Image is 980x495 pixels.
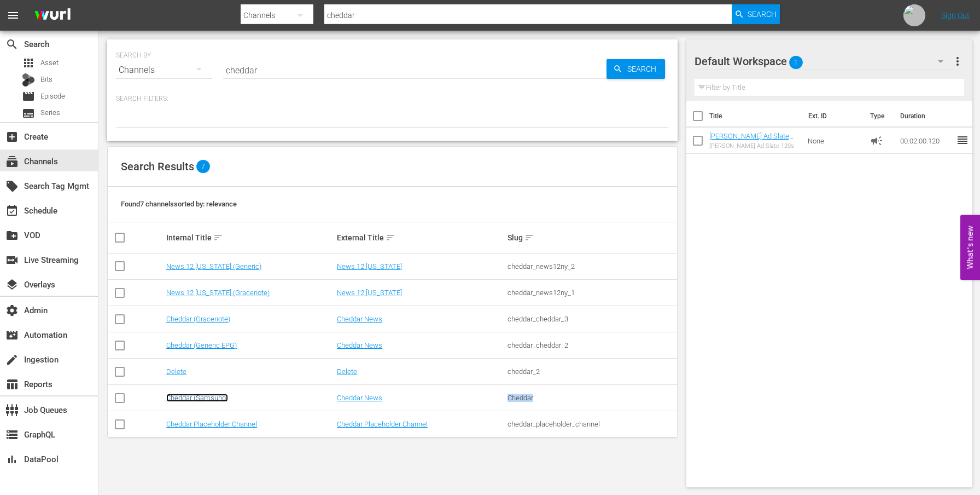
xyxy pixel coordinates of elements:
span: sort [213,233,223,243]
span: Bits [40,74,52,85]
div: [PERSON_NAME] Ad Slate 120s [709,142,800,149]
span: GraphQL [5,428,19,441]
span: VOD [5,229,19,242]
p: Search Filters: [116,94,669,103]
div: cheddar_2 [507,367,675,376]
div: cheddar_placeholder_channel [507,420,675,428]
div: External Title [337,231,504,244]
div: Internal Title [166,231,334,244]
div: Default Workspace [695,46,954,77]
a: Cheddar News [337,315,382,323]
span: Admin [5,304,19,317]
a: News 12 [US_STATE] (Gracenote) [166,289,270,297]
a: Cheddar (Generic EPG) [166,341,237,349]
div: cheddar_cheddar_3 [507,315,675,323]
img: ans4CAIJ8jUAAAAAAAAAAAAAAAAAAAAAAAAgQb4GAAAAAAAAAAAAAAAAAAAAAAAAJMjXAAAAAAAAAAAAAAAAAAAAAAAAgAT5G... [26,3,79,28]
span: Asset [22,56,35,70]
td: 00:02:00.120 [896,128,956,154]
a: News 12 [US_STATE] (Generic) [166,262,261,270]
div: Bits [22,73,35,87]
a: Cheddar (Samsung) [166,394,228,402]
a: Cheddar Placeholder Channel [337,420,428,428]
span: Search [5,38,19,51]
img: url [903,4,925,26]
th: Type [864,101,894,131]
span: Ingestion [5,353,19,366]
span: Create [5,130,19,143]
span: Episode [22,90,35,103]
span: 7 [196,160,210,173]
button: Open Feedback Widget [960,215,980,280]
th: Duration [894,101,959,131]
th: Title [709,101,802,131]
a: Cheddar (Gracenote) [166,315,230,323]
a: Cheddar News [337,341,382,349]
span: sort [524,233,534,243]
a: Sign Out [941,11,970,20]
button: more_vert [951,48,964,74]
span: DataPool [5,453,19,466]
a: Delete [166,367,186,376]
span: Overlays [5,278,19,291]
span: Found 7 channels sorted by: relevance [121,200,237,208]
span: Episode [40,91,65,102]
div: cheddar_news12ny_1 [507,289,675,297]
span: Reports [5,378,19,391]
span: Search [623,59,665,79]
span: reorder [956,134,969,147]
td: None [803,128,866,154]
div: cheddar_news12ny_2 [507,262,675,270]
span: Automation [5,329,19,342]
span: more_vert [951,55,964,68]
div: Channels [116,55,212,85]
button: Search [732,4,780,24]
span: Search [748,4,777,24]
span: Live Streaming [5,254,19,267]
a: News 12 [US_STATE] [337,262,402,270]
div: cheddar_cheddar_2 [507,341,675,349]
span: 1 [789,51,803,74]
div: Cheddar [507,394,675,402]
a: [PERSON_NAME] Ad Slate 120s [709,132,794,148]
span: Series [40,107,60,118]
a: Cheddar Placeholder Channel [166,420,257,428]
span: Schedule [5,204,19,217]
a: News 12 [US_STATE] [337,289,402,297]
span: Asset [40,57,59,68]
span: Series [22,107,35,120]
span: Search Tag Mgmt [5,180,19,193]
th: Ext. ID [802,101,864,131]
a: Delete [337,367,357,376]
span: menu [7,9,20,22]
button: Search [606,59,665,79]
span: Job Queues [5,404,19,417]
span: sort [386,233,395,243]
span: Ad [870,134,883,147]
span: Search Results [121,160,194,173]
div: Slug [507,231,675,244]
span: Channels [5,155,19,168]
a: Cheddar News [337,394,382,402]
